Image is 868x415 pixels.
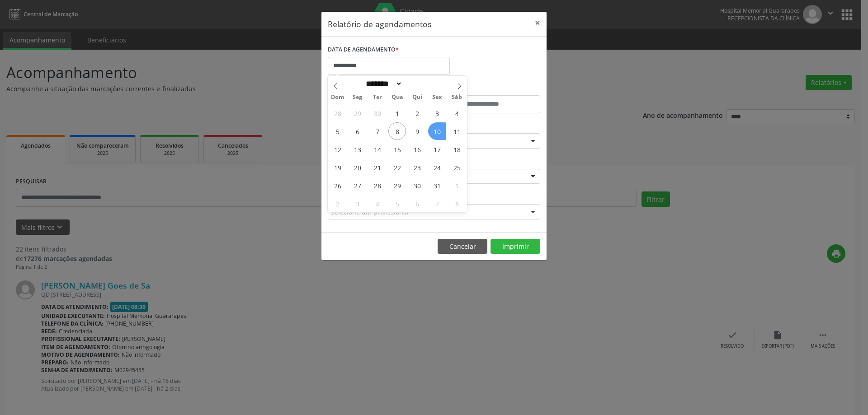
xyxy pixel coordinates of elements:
[328,94,348,100] span: Dom
[349,140,366,158] span: Outubro 13, 2025
[368,94,387,100] span: Ter
[408,159,426,176] span: Outubro 23, 2025
[329,159,346,176] span: Outubro 19, 2025
[329,195,346,212] span: Novembro 2, 2025
[368,104,386,122] span: Setembro 30, 2025
[448,195,466,212] span: Novembro 8, 2025
[368,177,386,194] span: Outubro 28, 2025
[331,207,409,217] span: Selecione um profissional
[408,177,426,194] span: Outubro 30, 2025
[328,43,399,57] label: DATA DE AGENDAMENTO
[407,94,427,100] span: Qui
[436,81,540,95] label: ATÉ
[491,239,540,254] button: Imprimir
[428,104,446,122] span: Outubro 3, 2025
[428,177,446,194] span: Outubro 31, 2025
[329,177,346,194] span: Outubro 26, 2025
[428,159,446,176] span: Outubro 24, 2025
[408,104,426,122] span: Outubro 2, 2025
[328,18,431,30] h5: Relatório de agendamentos
[448,122,466,140] span: Outubro 11, 2025
[388,104,406,122] span: Outubro 1, 2025
[528,12,547,34] button: Close
[349,195,366,212] span: Novembro 3, 2025
[388,140,406,158] span: Outubro 15, 2025
[447,94,467,100] span: Sáb
[363,79,402,89] select: Month
[329,104,346,122] span: Setembro 28, 2025
[448,177,466,194] span: Novembro 1, 2025
[349,104,366,122] span: Setembro 29, 2025
[349,122,366,140] span: Outubro 6, 2025
[368,140,386,158] span: Outubro 14, 2025
[448,104,466,122] span: Outubro 4, 2025
[428,140,446,158] span: Outubro 17, 2025
[388,122,406,140] span: Outubro 8, 2025
[329,140,346,158] span: Outubro 12, 2025
[427,94,447,100] span: Sex
[402,79,432,89] input: Year
[408,122,426,140] span: Outubro 9, 2025
[388,195,406,212] span: Novembro 5, 2025
[368,195,386,212] span: Novembro 4, 2025
[428,122,446,140] span: Outubro 10, 2025
[368,122,386,140] span: Outubro 7, 2025
[368,159,386,176] span: Outubro 21, 2025
[348,94,368,100] span: Seg
[448,159,466,176] span: Outubro 25, 2025
[408,140,426,158] span: Outubro 16, 2025
[428,195,446,212] span: Novembro 7, 2025
[448,140,466,158] span: Outubro 18, 2025
[438,239,487,254] button: Cancelar
[349,159,366,176] span: Outubro 20, 2025
[349,177,366,194] span: Outubro 27, 2025
[387,94,407,100] span: Qua
[388,177,406,194] span: Outubro 29, 2025
[329,122,346,140] span: Outubro 5, 2025
[408,195,426,212] span: Novembro 6, 2025
[388,159,406,176] span: Outubro 22, 2025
